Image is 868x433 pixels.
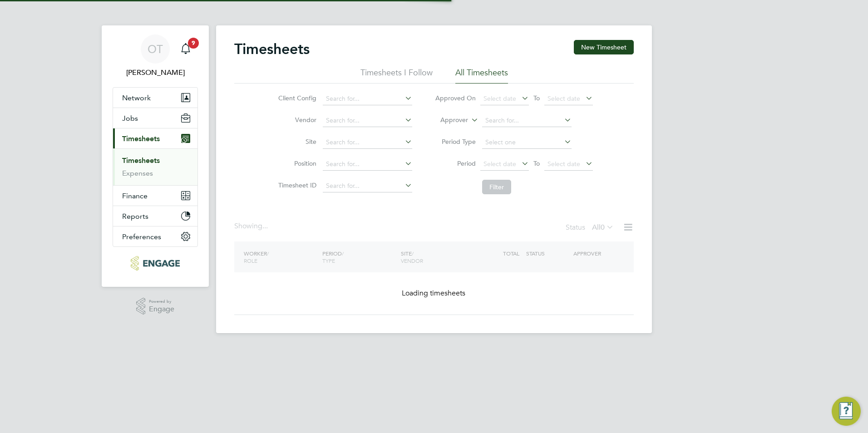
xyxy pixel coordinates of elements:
[113,256,198,271] a: Go to home page
[113,108,197,128] button: Jobs
[136,298,175,315] a: Powered byEngage
[122,232,161,241] span: Preferences
[323,136,412,149] input: Search for...
[122,212,148,221] span: Reports
[547,94,580,103] span: Select date
[482,180,511,194] button: Filter
[276,159,316,167] label: Position
[276,138,316,146] label: Site
[148,43,163,55] span: OT
[531,157,542,169] span: To
[574,40,634,54] button: New Timesheet
[122,169,153,177] a: Expenses
[113,67,198,78] span: Olivia Triassi
[832,397,861,426] button: Engage Resource Center
[113,206,197,226] button: Reports
[276,94,316,102] label: Client Config
[177,34,195,64] a: 9
[435,138,476,146] label: Period Type
[113,148,197,185] div: Timesheets
[131,256,179,271] img: huntereducation-logo-retina.png
[122,114,138,123] span: Jobs
[360,67,433,84] li: Timesheets I Follow
[113,88,197,108] button: Network
[113,226,197,246] button: Preferences
[122,134,160,143] span: Timesheets
[113,128,197,148] button: Timesheets
[102,25,209,287] nav: Main navigation
[455,67,508,84] li: All Timesheets
[188,38,199,49] span: 9
[482,136,572,149] input: Select one
[323,114,412,127] input: Search for...
[262,221,268,231] span: ...
[149,298,174,305] span: Powered by
[323,93,412,105] input: Search for...
[113,34,198,78] a: OT[PERSON_NAME]
[113,186,197,206] button: Finance
[234,221,270,231] div: Showing
[547,160,580,168] span: Select date
[592,223,614,232] label: All
[483,94,516,103] span: Select date
[234,40,310,58] h2: Timesheets
[427,116,468,125] label: Approver
[566,221,616,234] div: Status
[531,92,542,104] span: To
[149,305,174,313] span: Engage
[276,181,316,189] label: Timesheet ID
[323,180,412,192] input: Search for...
[122,93,151,102] span: Network
[483,160,516,168] span: Select date
[276,116,316,124] label: Vendor
[482,114,572,127] input: Search for...
[601,223,605,232] span: 0
[122,156,160,165] a: Timesheets
[122,192,148,200] span: Finance
[323,158,412,171] input: Search for...
[435,159,476,167] label: Period
[435,94,476,102] label: Approved On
